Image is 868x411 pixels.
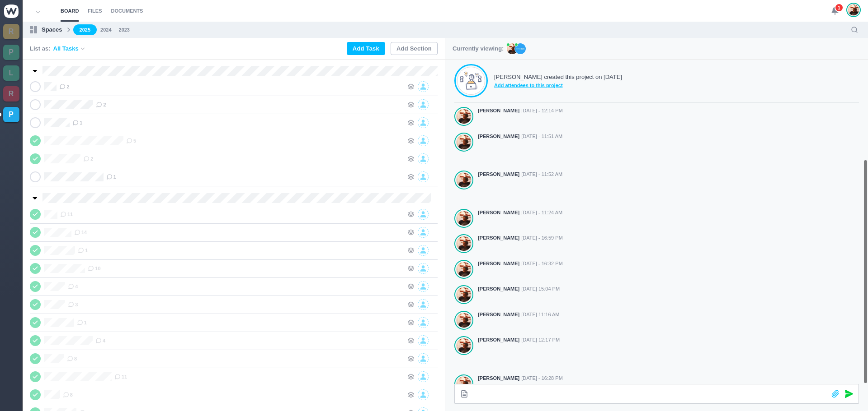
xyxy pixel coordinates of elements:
a: 2025 [73,24,97,36]
img: spaces [30,26,37,33]
strong: [PERSON_NAME] [478,311,519,319]
strong: [PERSON_NAME] [478,374,519,382]
p: Currently viewing: [453,44,504,53]
img: Antonio Lopes [457,313,471,328]
strong: [PERSON_NAME] [478,171,519,178]
span: 8 [67,355,77,362]
span: [DATE] - 11:52 AM [521,171,562,178]
img: No messages [460,71,482,90]
strong: [PERSON_NAME] [478,336,519,344]
span: [DATE] - 16:59 PM [521,234,563,242]
div: List as: [30,44,86,53]
span: 1 [77,319,87,326]
span: 2 [59,83,69,90]
span: [DATE] 11:16 AM [521,311,559,319]
p: [PERSON_NAME] created this project on [DATE] [494,73,622,82]
span: 4 [68,283,78,290]
a: 2024 [100,26,111,34]
strong: [PERSON_NAME] [478,209,519,217]
span: 2 [83,155,93,162]
span: 14 [74,229,87,236]
span: 1 [835,3,844,12]
img: AL [507,43,518,54]
strong: [PERSON_NAME] [478,107,519,115]
span: [DATE] - 12:14 PM [521,107,563,115]
span: 11 [60,211,73,218]
span: 5 [126,137,136,144]
span: 10 [88,265,100,272]
span: [DATE] - 11:51 AM [521,133,562,140]
span: 3 [68,301,78,308]
span: 1 [106,173,116,180]
img: Antonio Lopes [457,287,471,302]
strong: [PERSON_NAME] [478,234,519,242]
span: [DATE] 15:04 PM [521,285,560,293]
a: R [3,86,19,102]
span: [DATE] - 16:28 PM [521,374,563,382]
span: 2 [96,101,106,108]
span: [DATE] 12:17 PM [521,336,560,344]
img: Antonio Lopes [848,4,859,16]
span: 1 [72,119,82,126]
span: 11 [114,373,127,380]
strong: [PERSON_NAME] [478,285,519,293]
img: Antonio Lopes [457,338,471,353]
img: Antonio Lopes [457,172,471,188]
strong: [PERSON_NAME] [478,260,519,268]
a: R [3,24,19,39]
a: L [3,65,19,81]
img: Antonio Lopes [457,109,471,124]
p: Spaces [42,25,62,34]
span: All Tasks [53,44,79,53]
img: Antonio Lopes [457,134,471,150]
button: Add Task [347,42,385,55]
span: 4 [95,337,105,344]
img: Antonio Lopes [457,236,471,251]
span: 1 [78,247,88,254]
button: Add Section [391,42,438,55]
img: Antonio Lopes [457,211,471,226]
a: P [3,45,19,60]
span: [DATE] - 16:32 PM [521,260,563,268]
img: JT [515,43,526,54]
a: 2023 [119,26,130,34]
img: Antonio Lopes [457,262,471,277]
a: P [3,107,19,122]
span: Add attendees to this project [494,82,622,89]
span: 8 [63,391,73,398]
img: winio [4,5,19,18]
span: [DATE] - 11:24 AM [521,209,562,217]
strong: [PERSON_NAME] [478,133,519,140]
